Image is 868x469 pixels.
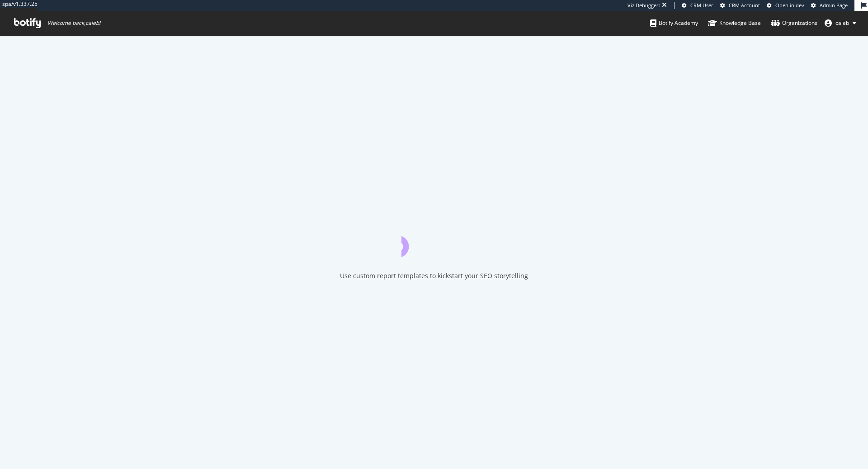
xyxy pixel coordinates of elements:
div: animation [401,224,467,257]
span: caleb [835,19,849,27]
div: Botify Academy [650,19,698,28]
div: Knowledge Base [708,19,761,28]
span: Admin Page [820,2,848,9]
a: CRM User [682,2,713,9]
button: caleb [817,16,863,30]
span: CRM Account [729,2,760,9]
a: CRM Account [720,2,760,9]
span: Welcome back, caleb ! [47,19,100,27]
a: Botify Academy [650,11,698,35]
a: Organizations [771,11,817,35]
div: Viz Debugger: [627,2,660,9]
a: Admin Page [811,2,848,9]
span: CRM User [690,2,713,9]
span: Open in dev [775,2,804,9]
div: Organizations [771,19,817,28]
a: Knowledge Base [708,11,761,35]
a: Open in dev [767,2,804,9]
div: Use custom report templates to kickstart your SEO storytelling [340,271,528,280]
